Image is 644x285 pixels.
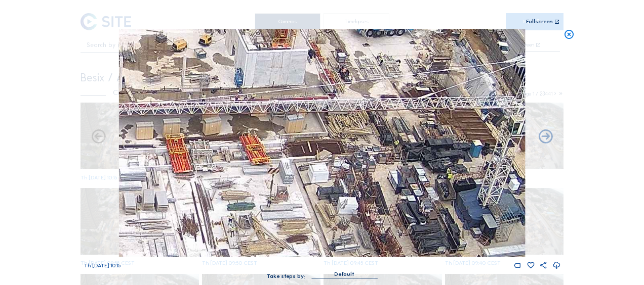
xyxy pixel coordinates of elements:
div: Default [334,270,354,279]
div: Default [311,270,377,278]
div: Fullscreen [526,19,553,25]
i: Back [537,129,554,146]
span: Th [DATE] 10:15 [84,262,120,269]
img: Image [119,29,525,257]
i: Forward [90,129,107,146]
div: Take steps by: [267,273,305,279]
